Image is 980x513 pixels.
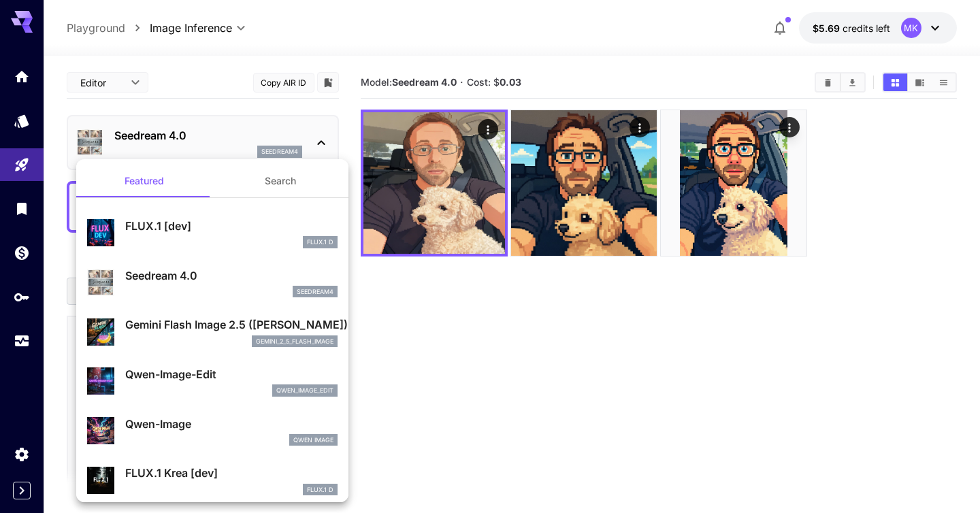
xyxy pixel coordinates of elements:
[293,435,333,445] p: Qwen Image
[87,212,338,254] div: FLUX.1 [dev]FLUX.1 D
[125,416,338,432] p: Qwen-Image
[87,311,338,352] div: Gemini Flash Image 2.5 ([PERSON_NAME])gemini_2_5_flash_image
[87,262,338,303] div: Seedream 4.0seedream4
[297,287,333,297] p: seedream4
[87,459,338,501] div: FLUX.1 Krea [dev]FLUX.1 D
[125,218,338,234] p: FLUX.1 [dev]
[212,165,348,197] button: Search
[125,465,338,481] p: FLUX.1 Krea [dev]
[256,337,333,346] p: gemini_2_5_flash_image
[87,361,338,402] div: Qwen-Image-Editqwen_image_edit
[125,366,338,382] p: Qwen-Image-Edit
[307,237,333,247] p: FLUX.1 D
[307,485,333,495] p: FLUX.1 D
[87,410,338,452] div: Qwen-ImageQwen Image
[76,165,212,197] button: Featured
[125,267,338,284] p: Seedream 4.0
[125,316,338,333] p: Gemini Flash Image 2.5 ([PERSON_NAME])
[276,386,333,395] p: qwen_image_edit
